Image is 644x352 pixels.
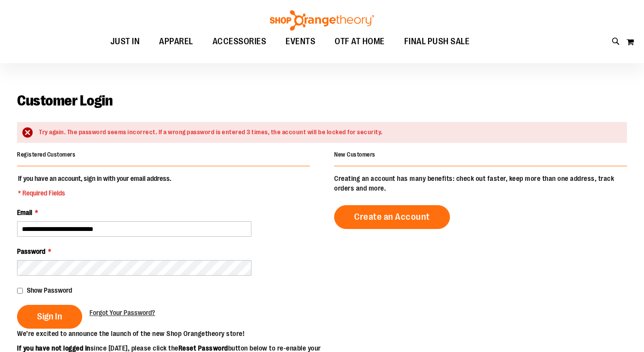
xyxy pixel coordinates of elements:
[101,31,150,53] a: JUST IN
[149,31,203,53] a: APPAREL
[334,174,627,193] p: Creating an account has many benefits: check out faster, keep more than one address, track orders...
[213,31,267,53] span: ACCESSORIES
[394,31,480,53] a: FINAL PUSH SALE
[354,211,430,222] span: Create an Account
[404,31,470,53] span: FINAL PUSH SALE
[17,329,322,338] p: We’re excited to announce the launch of the new Shop Orangetheory store!
[159,31,193,53] span: APPAREL
[27,286,72,294] span: Show Password
[17,92,112,109] span: Customer Login
[18,188,171,198] span: * Required Fields
[334,205,450,229] a: Create an Account
[325,31,394,53] a: OTF AT HOME
[39,128,617,137] div: Try again. The password seems incorrect. If a wrong password is entered 3 times, the account will...
[334,151,376,158] strong: New Customers
[110,31,140,53] span: JUST IN
[203,31,276,53] a: ACCESSORIES
[17,247,45,255] span: Password
[17,174,172,198] legend: If you have an account, sign in with your email address.
[276,31,325,53] a: EVENTS
[268,10,376,31] img: Shop Orangetheory
[17,305,82,329] button: Sign In
[335,31,385,53] span: OTF AT HOME
[37,311,62,322] span: Sign In
[89,309,155,317] span: Forgot Your Password?
[286,31,315,53] span: EVENTS
[17,209,32,216] span: Email
[179,344,228,352] strong: Reset Password
[17,344,90,352] strong: If you have not logged in
[17,151,75,158] strong: Registered Customers
[89,308,155,317] a: Forgot Your Password?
